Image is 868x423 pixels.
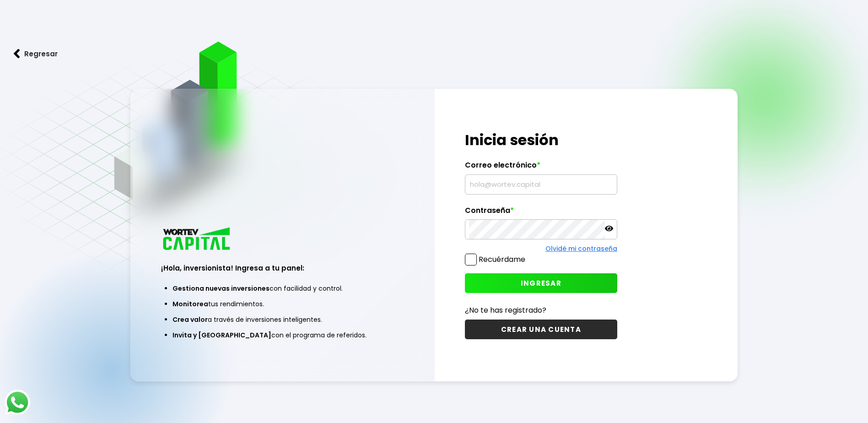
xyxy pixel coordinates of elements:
a: Olvidé mi contraseña [545,244,617,253]
a: ¿No te has registrado?CREAR UNA CUENTA [465,304,617,339]
li: con el programa de referidos. [173,327,392,343]
span: Monitorea [173,299,208,309]
h1: Inicia sesión [465,129,617,151]
span: Invita y [GEOGRAPHIC_DATA] [173,331,271,340]
li: tus rendimientos. [173,296,392,312]
span: Gestiona nuevas inversiones [173,284,270,293]
li: a través de inversiones inteligentes. [173,312,392,327]
p: ¿No te has registrado? [465,304,617,316]
img: flecha izquierda [14,49,20,59]
img: logos_whatsapp-icon.242b2217.svg [5,390,30,415]
li: con facilidad y control. [173,281,392,296]
input: hola@wortev.capital [469,175,613,194]
button: CREAR UNA CUENTA [465,320,617,339]
span: Crea valor [173,315,208,324]
h3: ¡Hola, inversionista! Ingresa a tu panel: [161,263,404,273]
img: logo_wortev_capital [161,226,233,253]
label: Contraseña [465,206,617,220]
span: INGRESAR [521,278,561,288]
label: Correo electrónico [465,161,617,174]
label: Recuérdame [479,254,525,265]
button: INGRESAR [465,273,617,293]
